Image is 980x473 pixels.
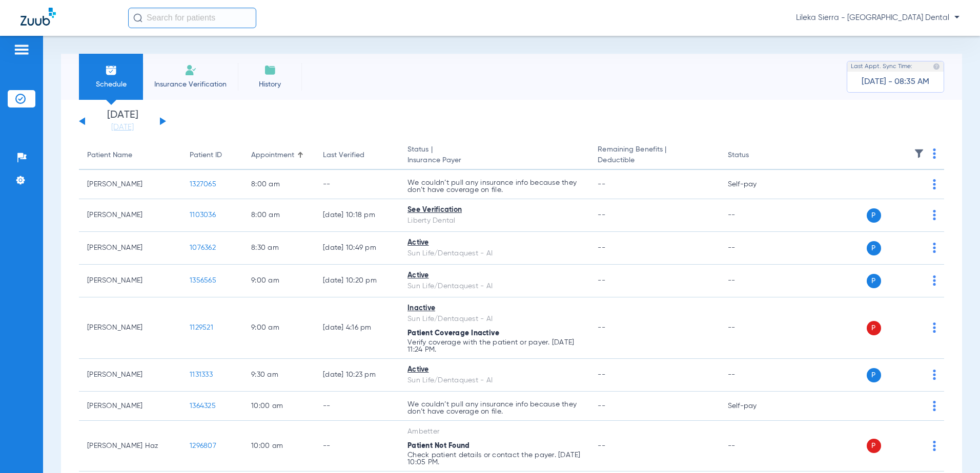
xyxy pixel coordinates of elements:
td: 8:30 AM [243,232,315,265]
td: Self-pay [720,392,789,421]
span: P [867,321,881,335]
div: Sun Life/Dentaquest - AI [407,248,581,259]
div: See Verification [407,205,581,216]
td: [DATE] 10:18 PM [315,199,399,232]
td: [PERSON_NAME] [79,359,181,392]
span: -- [598,211,605,219]
span: [DATE] - 08:35 AM [862,77,929,87]
td: -- [315,421,399,471]
div: Patient Name [87,150,173,161]
p: We couldn’t pull any insurance info because they don’t have coverage on file. [407,179,581,193]
div: Appointment [251,150,294,161]
td: [DATE] 10:23 PM [315,359,399,392]
span: History [246,79,294,90]
td: 10:00 AM [243,421,315,471]
td: [PERSON_NAME] [79,297,181,359]
div: Last Verified [323,150,391,161]
td: [PERSON_NAME] [79,392,181,421]
td: 8:00 AM [243,199,315,232]
span: Insurance Payer [407,155,581,166]
div: Appointment [251,150,307,161]
td: 9:30 AM [243,359,315,392]
img: Zuub Logo [21,8,56,26]
td: [DATE] 10:20 PM [315,265,399,297]
span: 1129521 [190,324,213,331]
img: group-dot-blue.svg [933,401,936,411]
span: P [867,368,881,382]
div: Inactive [407,303,581,314]
span: 1364325 [190,402,216,410]
td: [PERSON_NAME] [79,232,181,265]
input: Search for patients [128,8,256,28]
img: Schedule [105,64,117,76]
td: 8:00 AM [243,170,315,199]
span: Lileka Sierra - [GEOGRAPHIC_DATA] Dental [796,13,959,23]
p: Check patient details or contact the payer. [DATE] 10:05 PM. [407,451,581,466]
p: We couldn’t pull any insurance info because they don’t have coverage on file. [407,401,581,415]
span: Patient Not Found [407,442,469,449]
td: -- [720,232,789,265]
td: -- [720,265,789,297]
span: P [867,274,881,288]
img: group-dot-blue.svg [933,275,936,286]
span: Last Appt. Sync Time: [851,61,912,72]
span: 1327065 [190,181,216,188]
div: Last Verified [323,150,364,161]
span: P [867,241,881,255]
th: Remaining Benefits | [589,141,719,170]
span: -- [598,277,605,284]
div: Sun Life/Dentaquest - AI [407,281,581,292]
div: Ambetter [407,426,581,437]
img: Search Icon [133,13,142,23]
td: [PERSON_NAME] Haz [79,421,181,471]
td: -- [315,392,399,421]
th: Status [720,141,789,170]
td: 9:00 AM [243,297,315,359]
td: Self-pay [720,170,789,199]
span: 1103036 [190,211,216,219]
span: -- [598,371,605,378]
img: group-dot-blue.svg [933,243,936,253]
img: group-dot-blue.svg [933,370,936,380]
td: [DATE] 4:16 PM [315,297,399,359]
div: Active [407,238,581,248]
td: [PERSON_NAME] [79,199,181,232]
span: 1076362 [190,244,216,251]
span: P [867,208,881,223]
span: Patient Coverage Inactive [407,330,499,337]
span: -- [598,402,605,410]
span: -- [598,324,605,331]
div: Active [407,270,581,281]
img: group-dot-blue.svg [933,148,936,159]
a: [DATE] [92,122,153,133]
td: 10:00 AM [243,392,315,421]
td: -- [720,359,789,392]
div: Sun Life/Dentaquest - AI [407,375,581,386]
iframe: Chat Widget [929,424,980,473]
span: -- [598,181,605,188]
img: filter.svg [914,148,924,159]
img: group-dot-blue.svg [933,210,936,220]
div: Sun Life/Dentaquest - AI [407,314,581,325]
td: -- [720,421,789,471]
span: P [867,439,881,453]
div: Liberty Dental [407,216,581,226]
td: [PERSON_NAME] [79,170,181,199]
td: -- [315,170,399,199]
div: Patient Name [87,150,132,161]
td: -- [720,199,789,232]
li: [DATE] [92,110,153,133]
img: hamburger-icon [13,44,30,56]
img: History [264,64,276,76]
span: 1131333 [190,371,213,378]
img: group-dot-blue.svg [933,322,936,333]
span: -- [598,442,605,449]
span: -- [598,244,605,251]
td: 9:00 AM [243,265,315,297]
span: 1296807 [190,442,216,449]
th: Status | [399,141,589,170]
div: Patient ID [190,150,235,161]
p: Verify coverage with the patient or payer. [DATE] 11:24 PM. [407,339,581,353]
div: Patient ID [190,150,222,161]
